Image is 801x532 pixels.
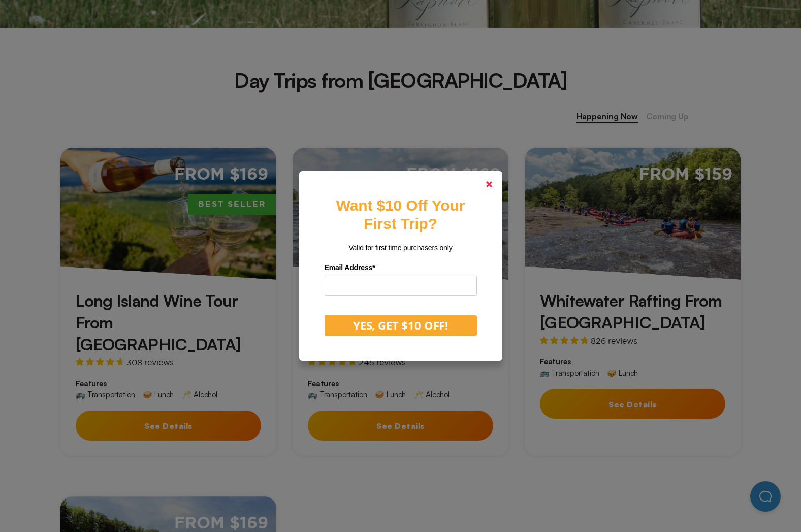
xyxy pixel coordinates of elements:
button: YES, GET $10 OFF! [325,315,477,336]
strong: Want $10 Off Your First Trip? [336,197,465,232]
span: Valid for first time purchasers only [348,244,452,252]
a: Close [477,172,501,196]
span: Required [372,263,375,272]
label: Email Address [325,260,477,276]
